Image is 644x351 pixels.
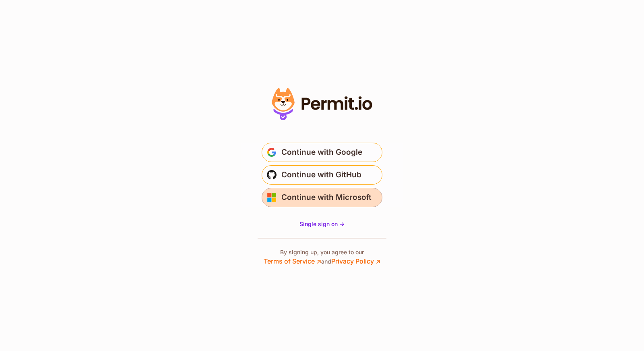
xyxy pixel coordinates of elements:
span: Continue with Microsoft [281,191,372,204]
a: Privacy Policy ↗ [331,257,380,265]
a: Single sign on -> [299,220,345,228]
p: By signing up, you agree to our and [264,248,380,266]
span: Continue with GitHub [281,168,361,181]
span: Single sign on -> [299,220,345,227]
button: Continue with Google [262,143,382,162]
a: Terms of Service ↗ [264,257,321,265]
button: Continue with Microsoft [262,188,382,207]
span: Continue with Google [281,146,362,159]
button: Continue with GitHub [262,165,382,185]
